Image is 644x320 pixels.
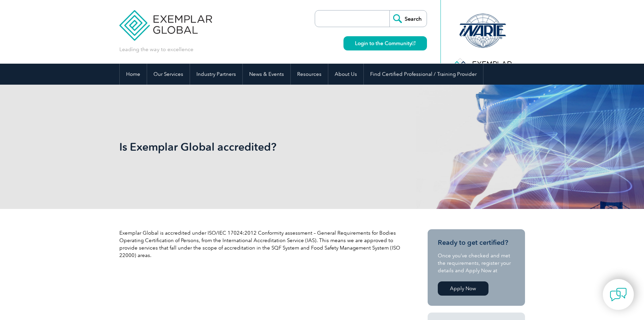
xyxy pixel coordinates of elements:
a: Apply Now [438,281,488,296]
p: Leading the way to excellence [119,46,193,53]
p: Once you’ve checked and met the requirements, register your details and Apply Now at [438,252,515,274]
img: open_square.png [412,41,415,45]
p: Exemplar Global is accredited under ISO/IEC 17024:2012 Conformity assessment – General Requiremen... [119,229,403,259]
a: Our Services [147,64,190,85]
a: Find Certified Professional / Training Provider [364,64,483,85]
a: News & Events [243,64,290,85]
h3: Ready to get certified? [438,238,515,247]
a: Login to the Community [343,36,427,50]
h1: Is Exemplar Global accredited? [119,140,379,153]
a: Resources [291,64,328,85]
a: Industry Partners [190,64,242,85]
input: Search [389,10,427,27]
a: Home [120,64,147,85]
a: About Us [328,64,363,85]
img: contact-chat.png [610,286,627,303]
